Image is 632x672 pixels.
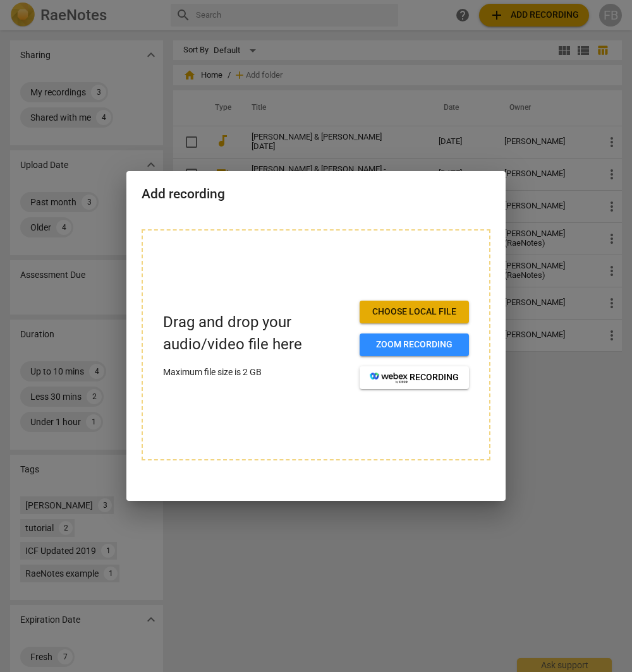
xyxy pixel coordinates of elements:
[360,301,469,323] button: Choose local file
[142,186,490,202] h2: Add recording
[360,333,469,356] button: Zoom recording
[370,306,459,318] span: Choose local file
[360,366,469,389] button: recording
[163,366,349,379] p: Maximum file size is 2 GB
[370,371,459,384] span: recording
[370,339,459,351] span: Zoom recording
[163,311,349,356] p: Drag and drop your audio/video file here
